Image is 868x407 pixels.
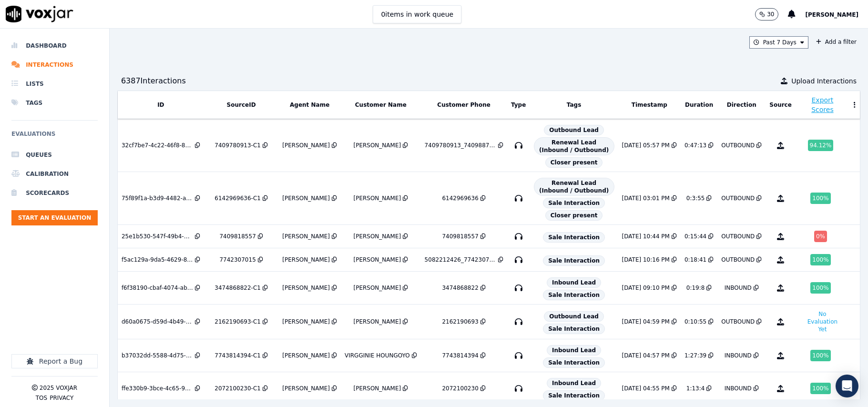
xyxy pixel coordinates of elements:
[543,232,605,243] span: Sale Interaction
[425,142,496,149] div: 7409780913_7409887408
[157,101,164,109] button: ID
[684,233,706,240] div: 0:15:44
[11,164,98,183] a: Calibration
[353,142,401,149] div: [PERSON_NAME]
[622,194,670,202] div: [DATE] 03:01 PM
[622,256,670,264] div: [DATE] 10:16 PM
[534,137,614,155] span: Renewal Lead (Inbound / Outbound)
[282,142,330,149] div: [PERSON_NAME]
[622,233,670,240] div: [DATE] 10:44 PM
[622,142,670,149] div: [DATE] 05:57 PM
[721,233,755,240] div: OUTBOUND
[622,318,670,326] div: [DATE] 04:59 PM
[544,125,604,135] span: Outbound Lead
[355,101,407,109] button: Customer Name
[11,354,98,368] button: Report a Bug
[543,255,605,266] span: Sale Interaction
[836,375,858,397] div: Open Intercom Messenger
[622,352,670,359] div: [DATE] 04:57 PM
[214,194,261,202] div: 6142969636-C1
[122,256,193,264] div: f5ac129a-9da5-4629-88d5-ff08f9f86aad
[442,352,478,359] div: 7743814394
[805,11,858,18] span: [PERSON_NAME]
[721,142,755,149] div: OUTBOUND
[122,318,193,326] div: d60a0675-d59d-4b49-a5c6-26217935425c
[6,6,73,22] img: voxjar logo
[442,318,478,326] div: 2162190693
[282,318,330,326] div: [PERSON_NAME]
[534,178,614,196] span: Renewal Lead (Inbound / Outbound)
[122,194,193,202] div: 75f89f1a-b3d9-4482-a44f-b6f29530a027
[547,345,601,356] span: Inbound Lead
[810,383,830,394] div: 100 %
[622,284,670,292] div: [DATE] 09:10 PM
[805,9,868,20] button: [PERSON_NAME]
[727,101,756,109] button: Direction
[353,385,401,392] div: [PERSON_NAME]
[214,284,261,292] div: 3474868822-C1
[808,140,834,151] div: 94.12 %
[812,36,860,48] button: Add a filter
[214,385,261,392] div: 2072100230-C1
[755,8,788,20] button: 30
[769,101,792,109] button: Source
[282,284,330,292] div: [PERSON_NAME]
[219,233,255,240] div: 7409818557
[725,385,752,392] div: INBOUND
[684,142,706,149] div: 0:47:13
[122,385,193,392] div: ffe330b9-3bce-4c65-9beb-411bac5eb660
[425,256,496,264] div: 5082212426_7742307015
[543,290,605,300] span: Sale Interaction
[767,10,774,18] p: 30
[567,101,581,109] button: Tags
[290,101,329,109] button: Agent Name
[36,394,47,402] button: TOS
[442,385,478,392] div: 2072100230
[755,8,778,20] button: 30
[545,157,603,168] span: Closer present
[545,210,603,221] span: Closer present
[686,284,705,292] div: 0:19:8
[227,101,256,109] button: SourceID
[684,318,706,326] div: 0:10:55
[799,308,846,335] button: No Evaluation Yet
[622,385,670,392] div: [DATE] 04:55 PM
[810,350,830,361] div: 100 %
[282,194,330,202] div: [PERSON_NAME]
[11,74,98,93] a: Lists
[11,210,98,225] button: Start an Evaluation
[353,284,401,292] div: [PERSON_NAME]
[282,352,330,359] div: [PERSON_NAME]
[547,378,601,388] span: Inbound Lead
[437,101,490,109] button: Customer Phone
[543,390,605,401] span: Sale Interaction
[11,183,98,203] a: Scorecards
[122,142,193,149] div: 32cf7be7-4c22-46f8-8b18-1b564a22157a
[282,385,330,392] div: [PERSON_NAME]
[725,284,752,292] div: INBOUND
[214,142,261,149] div: 7409780913-C1
[40,384,77,392] p: 2025 Voxjar
[544,311,604,322] span: Outbound Lead
[721,256,755,264] div: OUTBOUND
[282,233,330,240] div: [PERSON_NAME]
[442,233,478,240] div: 7409818557
[442,194,478,202] div: 6142969636
[810,193,830,204] div: 100 %
[686,385,705,392] div: 1:13:4
[814,231,827,242] div: 0 %
[11,145,98,164] a: Queues
[684,256,706,264] div: 0:18:41
[543,357,605,368] span: Sale Interaction
[50,394,73,402] button: Privacy
[11,36,98,55] a: Dashboard
[122,233,193,240] div: 25e1b530-547f-49b4-b5b2-ca27abfcad5e
[511,101,526,109] button: Type
[721,194,755,202] div: OUTBOUND
[353,256,401,264] div: [PERSON_NAME]
[11,93,98,112] a: Tags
